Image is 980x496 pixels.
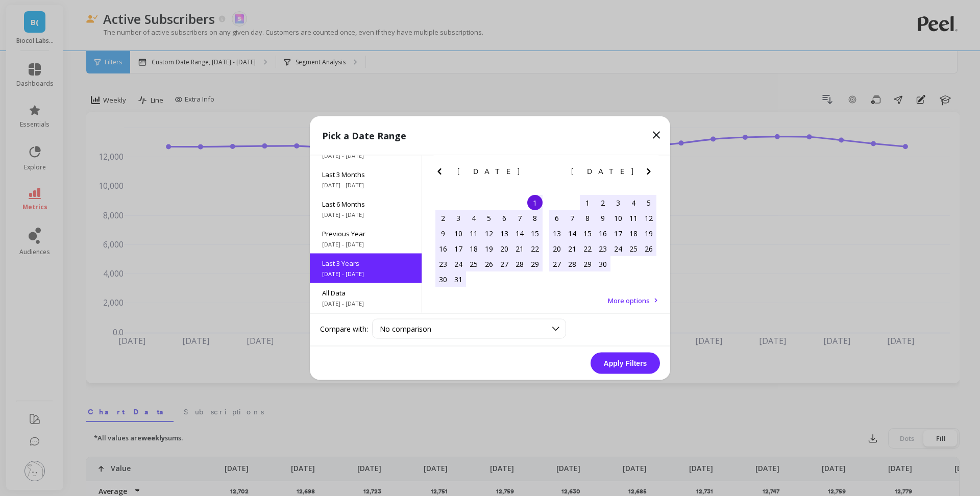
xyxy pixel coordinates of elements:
[466,210,481,226] div: Choose Tuesday, October 4th, 2022
[451,241,466,256] div: Choose Monday, October 17th, 2022
[435,210,451,226] div: Choose Sunday, October 2nd, 2022
[595,210,610,226] div: Choose Wednesday, November 9th, 2022
[571,167,635,176] span: [DATE]
[380,324,431,334] span: No comparison
[527,226,543,241] div: Choose Saturday, October 15th, 2022
[626,195,641,210] div: Choose Friday, November 4th, 2022
[451,210,466,226] div: Choose Monday, October 3rd, 2022
[481,256,497,271] div: Choose Wednesday, October 26th, 2022
[549,226,565,241] div: Choose Sunday, November 13th, 2022
[322,300,409,308] span: [DATE] - [DATE]
[322,270,409,278] span: [DATE] - [DATE]
[626,241,641,256] div: Choose Friday, November 25th, 2022
[457,167,521,176] span: [DATE]
[610,241,626,256] div: Choose Thursday, November 24th, 2022
[433,165,450,182] button: Previous Month
[527,210,543,226] div: Choose Saturday, October 8th, 2022
[580,226,595,241] div: Choose Tuesday, November 15th, 2022
[451,271,466,287] div: Choose Monday, October 31st, 2022
[580,241,595,256] div: Choose Tuesday, November 22nd, 2022
[435,271,451,287] div: Choose Sunday, October 30th, 2022
[527,256,543,271] div: Choose Saturday, October 29th, 2022
[527,241,543,256] div: Choose Saturday, October 22nd, 2022
[497,226,512,241] div: Choose Thursday, October 13th, 2022
[322,152,409,160] span: [DATE] - [DATE]
[565,210,580,226] div: Choose Monday, November 7th, 2022
[580,210,595,226] div: Choose Tuesday, November 8th, 2022
[466,241,481,256] div: Choose Tuesday, October 18th, 2022
[435,256,451,271] div: Choose Sunday, October 23rd, 2022
[320,324,368,334] label: Compare with:
[466,256,481,271] div: Choose Tuesday, October 25th, 2022
[595,195,610,210] div: Choose Wednesday, November 2nd, 2022
[626,210,641,226] div: Choose Friday, November 11th, 2022
[549,241,565,256] div: Choose Sunday, November 20th, 2022
[497,210,512,226] div: Choose Thursday, October 6th, 2022
[322,240,409,249] span: [DATE] - [DATE]
[435,226,451,241] div: Choose Sunday, October 9th, 2022
[322,288,409,297] span: All Data
[565,256,580,271] div: Choose Monday, November 28th, 2022
[322,181,409,189] span: [DATE] - [DATE]
[641,241,656,256] div: Choose Saturday, November 26th, 2022
[322,229,409,238] span: Previous Year
[610,195,626,210] div: Choose Thursday, November 3rd, 2022
[549,210,565,226] div: Choose Sunday, November 6th, 2022
[451,226,466,241] div: Choose Monday, October 10th, 2022
[435,241,451,256] div: Choose Sunday, October 16th, 2022
[641,226,656,241] div: Choose Saturday, November 19th, 2022
[512,226,527,241] div: Choose Friday, October 14th, 2022
[481,210,497,226] div: Choose Wednesday, October 5th, 2022
[481,241,497,256] div: Choose Wednesday, October 19th, 2022
[565,226,580,241] div: Choose Monday, November 14th, 2022
[610,226,626,241] div: Choose Thursday, November 17th, 2022
[322,129,406,143] p: Pick a Date Range
[527,195,543,210] div: Choose Saturday, October 1st, 2022
[549,256,565,271] div: Choose Sunday, November 27th, 2022
[580,195,595,210] div: Choose Tuesday, November 1st, 2022
[481,226,497,241] div: Choose Wednesday, October 12th, 2022
[643,165,659,182] button: Next Month
[322,170,409,179] span: Last 3 Months
[580,256,595,271] div: Choose Tuesday, November 29th, 2022
[641,210,656,226] div: Choose Saturday, November 12th, 2022
[497,241,512,256] div: Choose Thursday, October 20th, 2022
[610,210,626,226] div: Choose Thursday, November 10th, 2022
[641,195,656,210] div: Choose Saturday, November 5th, 2022
[626,226,641,241] div: Choose Friday, November 18th, 2022
[595,256,610,271] div: Choose Wednesday, November 30th, 2022
[547,165,563,182] button: Previous Month
[512,241,527,256] div: Choose Friday, October 21st, 2022
[322,211,409,219] span: [DATE] - [DATE]
[322,259,409,268] span: Last 3 Years
[451,256,466,271] div: Choose Monday, October 24th, 2022
[595,241,610,256] div: Choose Wednesday, November 23rd, 2022
[435,195,543,287] div: month 2022-10
[565,241,580,256] div: Choose Monday, November 21st, 2022
[322,200,409,209] span: Last 6 Months
[512,256,527,271] div: Choose Friday, October 28th, 2022
[466,226,481,241] div: Choose Tuesday, October 11th, 2022
[529,165,545,182] button: Next Month
[497,256,512,271] div: Choose Thursday, October 27th, 2022
[549,195,656,271] div: month 2022-11
[595,226,610,241] div: Choose Wednesday, November 16th, 2022
[591,353,660,374] button: Apply Filters
[512,210,527,226] div: Choose Friday, October 7th, 2022
[608,296,650,305] span: More options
